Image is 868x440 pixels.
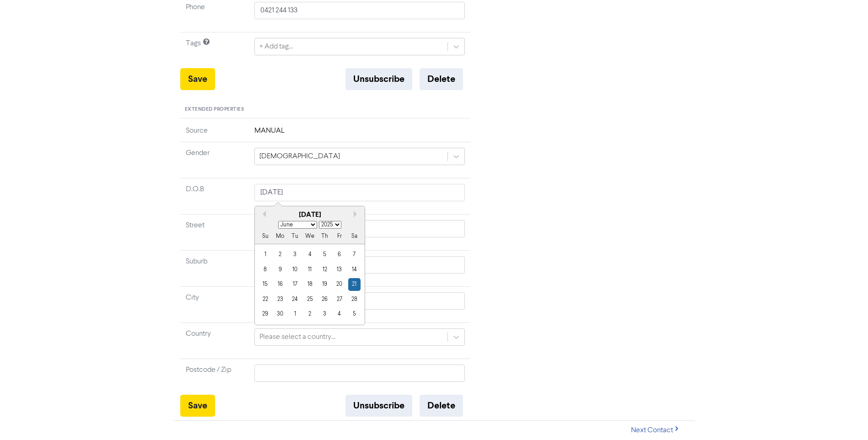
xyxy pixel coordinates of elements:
button: Save [180,395,215,417]
div: Mo [274,231,286,243]
td: D.O.B [180,178,249,214]
td: Tags [180,32,249,69]
div: Extended Properties [180,101,471,118]
div: day-13 [333,263,345,276]
div: day-30 [274,308,286,321]
div: day-2 [274,249,286,261]
div: day-28 [348,293,360,306]
div: day-16 [274,279,286,291]
div: day-27 [333,293,345,306]
div: day-23 [274,293,286,306]
div: day-19 [318,279,330,291]
div: day-21 [348,279,360,291]
div: day-25 [303,293,316,306]
div: day-5 [318,249,330,261]
td: Postcode / Zip [180,359,249,395]
div: day-2 [303,308,316,321]
div: day-9 [274,263,286,276]
iframe: Chat Widget [822,396,868,440]
div: We [303,231,316,243]
div: day-3 [318,308,330,321]
td: Source [180,125,249,142]
td: City [180,286,249,322]
div: Please select a country... [259,332,335,343]
div: Fr [333,231,345,243]
div: day-14 [348,263,360,276]
div: day-4 [333,308,345,321]
div: month-2025-06 [258,247,361,322]
div: day-17 [288,279,301,291]
button: Save [180,68,215,90]
div: Sa [348,231,360,243]
button: Unsubscribe [345,68,412,90]
div: day-24 [288,293,301,306]
div: day-15 [259,279,271,291]
td: Country [180,322,249,359]
div: day-5 [348,308,360,321]
div: Su [259,231,271,243]
input: Click to select a date [254,184,465,201]
button: Delete [420,395,463,417]
div: Tu [288,231,301,243]
div: + Add tag... [259,41,293,52]
div: day-8 [259,263,271,276]
button: Next Contact [623,421,688,440]
td: MANUAL [249,125,471,142]
button: Delete [420,68,463,90]
div: day-20 [333,279,345,291]
td: Gender [180,142,249,178]
div: day-1 [259,249,271,261]
button: Unsubscribe [345,395,412,417]
div: day-11 [303,263,316,276]
td: Street [180,214,249,250]
button: Previous Month [259,211,266,217]
div: day-1 [288,308,301,321]
div: day-4 [303,249,316,261]
div: [DEMOGRAPHIC_DATA] [259,151,340,162]
div: day-6 [333,249,345,261]
div: day-22 [259,293,271,306]
div: day-3 [288,249,301,261]
div: [DATE] [255,210,365,220]
div: Th [318,231,330,243]
div: day-12 [318,263,330,276]
button: Next month [354,211,360,217]
div: day-29 [259,308,271,321]
div: day-7 [348,249,360,261]
div: day-18 [303,279,316,291]
div: day-26 [318,293,330,306]
div: day-10 [288,263,301,276]
td: Suburb [180,250,249,286]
